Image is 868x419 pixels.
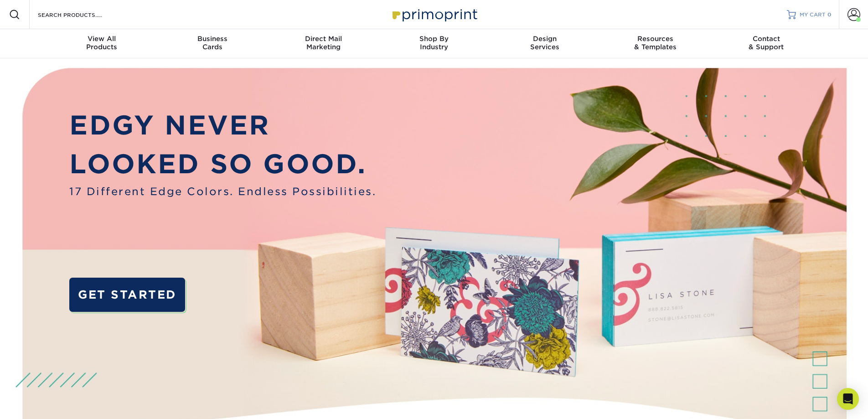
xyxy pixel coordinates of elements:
[46,35,157,51] div: Products
[268,35,379,51] div: Marketing
[69,184,376,199] span: 17 Different Edge Colors. Endless Possibilities.
[46,29,157,58] a: View AllProducts
[37,9,126,20] input: SEARCH PRODUCTS.....
[827,11,832,18] span: 0
[600,35,711,51] div: & Templates
[388,5,480,24] img: Primoprint
[379,35,490,43] span: Shop By
[489,35,600,51] div: Services
[268,29,379,58] a: Direct MailMarketing
[268,35,379,43] span: Direct Mail
[711,29,821,58] a: Contact& Support
[837,388,859,410] div: Open Intercom Messenger
[46,35,157,43] span: View All
[157,35,268,43] span: Business
[69,106,376,145] p: EDGY NEVER
[711,35,821,43] span: Contact
[489,35,600,43] span: Design
[157,29,268,58] a: BusinessCards
[600,35,711,43] span: Resources
[600,29,711,58] a: Resources& Templates
[800,11,826,19] span: MY CART
[379,29,490,58] a: Shop ByIndustry
[69,145,376,184] p: LOOKED SO GOOD.
[157,35,268,51] div: Cards
[711,35,821,51] div: & Support
[379,35,490,51] div: Industry
[69,278,185,312] a: GET STARTED
[489,29,600,58] a: DesignServices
